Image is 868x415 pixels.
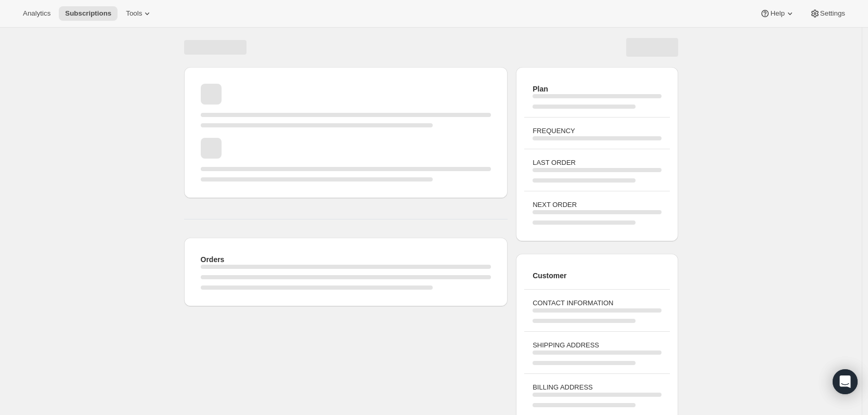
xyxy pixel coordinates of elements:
[126,9,142,18] span: Tools
[17,6,57,21] button: Analytics
[120,6,159,21] button: Tools
[533,340,661,351] h3: SHIPPING ADDRESS
[833,369,858,394] div: Open Intercom Messenger
[23,9,50,18] span: Analytics
[533,200,661,210] h3: NEXT ORDER
[820,9,845,18] span: Settings
[533,158,661,168] h3: LAST ORDER
[533,270,661,281] h2: Customer
[533,298,661,308] h3: CONTACT INFORMATION
[201,254,491,265] h2: Orders
[533,382,661,393] h3: BILLING ADDRESS
[65,9,111,18] span: Subscriptions
[533,84,661,94] h2: Plan
[533,126,661,136] h3: FREQUENCY
[770,9,784,18] span: Help
[804,6,851,21] button: Settings
[754,6,801,21] button: Help
[59,6,118,21] button: Subscriptions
